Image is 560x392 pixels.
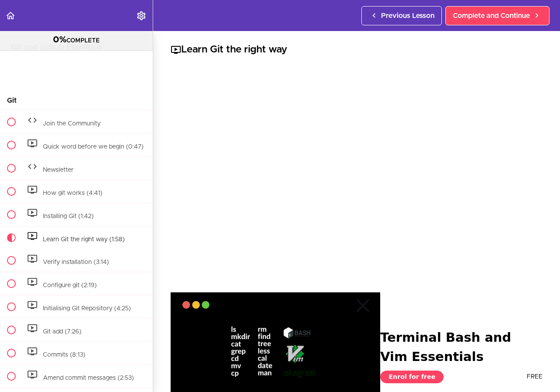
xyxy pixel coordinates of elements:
[527,372,542,381] div: FREE
[43,259,109,265] span: Verify installation (3:14)
[43,305,131,312] span: Initialising Git Repository (4:25)
[380,371,444,383] a: Enrol for free
[43,352,85,358] span: Commits (8:13)
[136,10,147,21] svg: Settings Menu
[43,121,101,127] span: Join the Community
[381,10,434,21] span: Previous Lesson
[43,329,81,335] span: Git add (7:26)
[43,213,94,219] span: Installing Git (1:42)
[43,236,125,243] span: Learn Git the right way (1:58)
[11,35,142,46] div: COMPLETE
[43,375,134,381] span: Amend commit messages (2:53)
[43,167,73,173] span: Newsletter
[5,10,16,21] svg: Back to course curriculum
[361,6,442,25] a: Previous Lesson
[445,6,549,25] a: Complete and Continue
[453,10,530,21] span: Complete and Continue
[43,144,143,150] span: Quick word before we begin (0:47)
[171,70,302,136] iframe: Video Player
[380,328,542,366] h1: Terminal Bash and Vim Essentials
[53,35,66,44] span: 0%
[43,190,102,196] span: How git works (4:41)
[171,42,542,57] h2: Learn Git the right way
[43,282,97,288] span: Configure git (2:19)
